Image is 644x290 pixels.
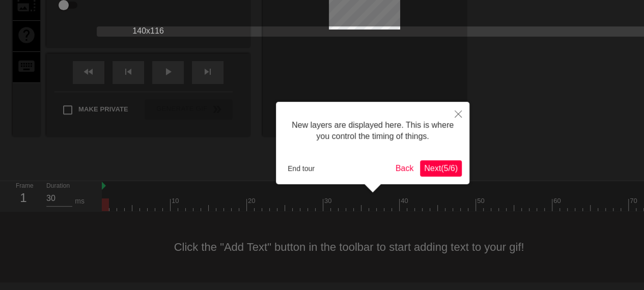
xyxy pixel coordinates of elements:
div: New layers are displayed here. This is where you control the timing of things. [284,109,462,153]
button: End tour [284,161,319,176]
span: Next ( 5 / 6 ) [424,164,458,172]
button: Next [420,160,462,177]
button: Back [391,160,418,177]
button: Close [447,102,469,125]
